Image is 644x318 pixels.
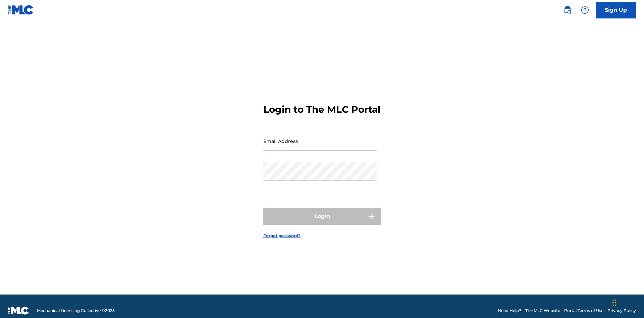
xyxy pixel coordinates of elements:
a: Public Search [561,3,574,17]
div: Help [578,3,592,17]
a: Portal Terms of Use [564,308,603,314]
img: help [581,6,589,14]
h3: Login to The MLC Portal [263,104,380,115]
span: Mechanical Licensing Collective © 2025 [37,308,115,314]
img: logo [8,307,29,315]
div: Drag [612,293,616,313]
a: The MLC Website [525,308,560,314]
a: Privacy Policy [607,308,636,314]
img: search [563,6,572,14]
img: MLC Logo [8,5,34,15]
a: Sign Up [596,2,636,18]
iframe: Chat Widget [610,286,644,318]
a: Need Help? [498,308,521,314]
a: Forgot password? [263,233,301,239]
